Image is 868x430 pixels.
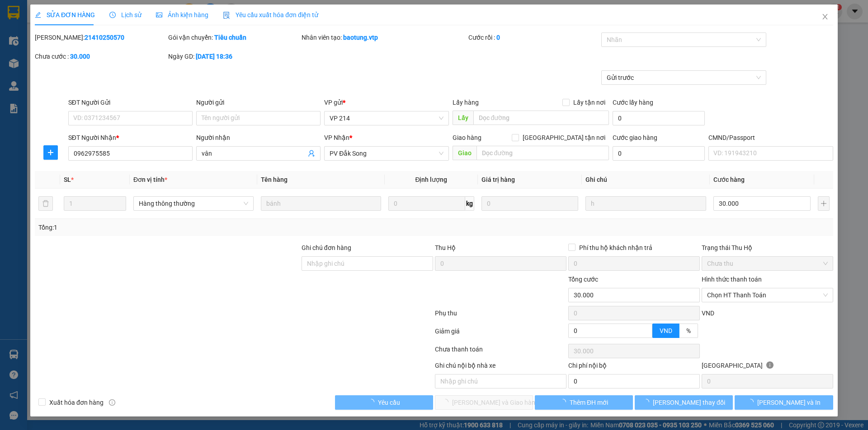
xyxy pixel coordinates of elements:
div: Ghi chú nội bộ nhà xe [435,361,566,374]
span: Gửi trước [607,71,761,84]
div: VP gửi [325,97,449,107]
span: loading [368,399,378,405]
label: Cước lấy hàng [613,99,653,106]
input: Ghi Chú [586,196,706,211]
input: 0 [481,196,579,211]
span: Hàng thông thường [139,197,248,210]
input: VD: Bàn, Ghế [261,196,381,211]
span: Lịch sử [109,11,142,18]
button: Yêu cầu [335,395,433,410]
div: SĐT Người Nhận [68,133,193,143]
b: 21410250570 [85,34,124,41]
div: Chưa thanh toán [434,344,567,360]
span: close [821,13,829,20]
span: Đơn vị tính [133,176,167,183]
input: Cước lấy hàng [613,111,705,125]
span: SL [64,176,71,183]
span: kg [465,196,474,211]
span: info-circle [766,361,774,369]
span: user-add [308,150,316,157]
span: Lấy [453,111,473,125]
span: loading [643,399,653,405]
span: Chưa thu [707,257,828,270]
span: Cước hàng [713,176,745,183]
label: Cước giao hàng [613,134,657,141]
button: [PERSON_NAME] thay đổi [635,395,733,410]
input: Cước giao hàng [613,146,705,161]
label: Hình thức thanh toán [702,276,762,283]
span: picture [156,12,162,18]
div: Trạng thái Thu Hộ [702,243,833,253]
span: VND [702,310,714,317]
span: info-circle [109,399,115,406]
button: delete [38,196,53,211]
span: VP 214 [330,111,443,125]
button: Close [812,5,838,30]
input: Nhập ghi chú [435,374,566,388]
div: Tổng: 1 [38,222,335,232]
span: [PERSON_NAME] và In [757,398,821,407]
span: Thu Hộ [435,244,456,251]
div: Chi phí nội bộ [568,361,700,374]
img: icon [223,12,230,19]
button: plus [818,196,830,211]
input: Ghi chú đơn hàng [302,256,433,271]
span: [GEOGRAPHIC_DATA] tận nơi [519,133,609,143]
div: Chưa cước : [35,51,166,61]
span: Chọn HT Thanh Toán [707,288,828,302]
span: Yêu cầu xuất hóa đơn điện tử [223,11,318,18]
span: plus [44,149,57,156]
span: Giao hàng [453,134,481,141]
div: Cước rồi : [468,32,600,42]
th: Ghi chú [582,171,710,189]
b: Tiêu chuẩn [214,34,246,41]
span: Ảnh kiện hàng [156,11,208,18]
b: baotung.vtp [343,34,378,41]
span: edit [35,12,41,18]
div: Người gửi [196,97,321,107]
div: Người nhận [196,133,321,143]
div: Gói vận chuyển: [168,32,300,42]
b: 0 [496,34,500,41]
span: Xuất hóa đơn hàng [46,398,107,407]
div: [PERSON_NAME]: [35,32,166,42]
input: Dọc đường [476,146,609,160]
span: Giá trị hàng [481,176,515,183]
span: [PERSON_NAME] thay đổi [653,398,725,407]
div: Ngày GD: [168,51,300,61]
b: [DATE] 18:36 [196,53,232,60]
span: VND [660,327,672,334]
span: Phí thu hộ khách nhận trả [576,243,656,253]
span: loading [747,399,757,405]
span: % [686,327,691,334]
div: SĐT Người Gửi [68,97,193,107]
b: 30.000 [70,53,90,60]
span: VP Nhận [325,134,350,141]
span: Định lượng [415,176,448,183]
div: CMND/Passport [708,133,833,143]
div: [GEOGRAPHIC_DATA] [702,361,833,374]
span: Tên hàng [261,176,288,183]
div: Phụ thu [434,308,567,324]
span: SỬA ĐƠN HÀNG [35,11,95,18]
button: Thêm ĐH mới [535,395,633,410]
span: Thêm ĐH mới [570,398,608,407]
span: PV Đắk Song [330,147,443,160]
span: clock-circle [109,12,116,18]
span: loading [560,399,570,405]
div: Nhân viên tạo: [302,32,467,42]
span: Tổng cước [568,276,598,283]
span: Yêu cầu [378,398,400,407]
div: Giảm giá [434,326,567,342]
span: Giao [453,146,476,160]
input: Dọc đường [473,111,609,125]
span: Lấy hàng [453,99,479,106]
button: plus [43,145,58,160]
label: Ghi chú đơn hàng [302,244,351,251]
span: Lấy tận nơi [570,97,609,107]
button: [PERSON_NAME] và In [735,395,833,410]
button: [PERSON_NAME] và Giao hàng [435,395,533,410]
